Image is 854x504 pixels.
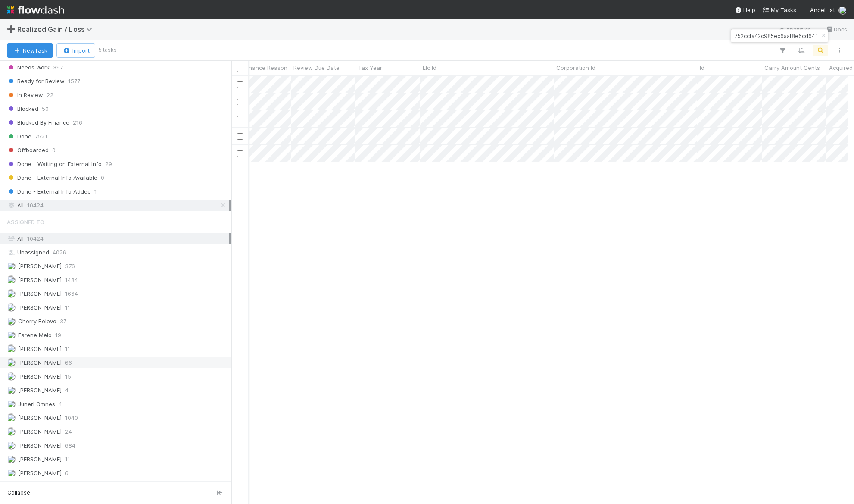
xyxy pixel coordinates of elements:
span: Collapse [7,489,30,497]
span: 11 [65,302,70,313]
span: [PERSON_NAME] [18,456,62,463]
span: [PERSON_NAME] [18,442,62,449]
span: 22 [47,90,53,100]
span: Needs Work [7,62,50,73]
span: 4 [65,385,69,396]
div: Help [735,6,755,14]
span: 15 [65,371,71,382]
img: avatar_04ed6c9e-3b93-401c-8c3a-8fad1b1fc72c.png [7,289,16,298]
span: Llc Id [423,63,436,72]
span: 216 [73,117,82,128]
span: Tax Year [358,63,382,72]
span: [PERSON_NAME] [18,304,62,311]
span: 0 [52,145,56,156]
span: 29 [105,159,112,169]
img: avatar_de77a991-7322-4664-a63d-98ba485ee9e0.png [7,400,16,408]
div: All [7,233,229,244]
input: Toggle Row Selected [237,99,243,105]
img: avatar_60d9c2d4-5636-42bf-bfcd-7078767691ab.png [7,469,16,477]
a: Docs [825,24,847,34]
span: [PERSON_NAME] [18,428,62,435]
small: 5 tasks [99,46,117,54]
span: Carry Amount Cents [764,63,820,72]
div: Unassigned [7,247,229,258]
span: 66 [65,357,72,368]
span: 1484 [65,275,78,285]
span: [PERSON_NAME] [18,276,62,283]
img: avatar_55a2f090-1307-4765-93b4-f04da16234ba.png [7,262,16,270]
span: 24 [65,426,72,437]
img: avatar_cc3a00d7-dd5c-4a2f-8d58-dd6545b20c0d.png [7,455,16,463]
span: ➕ [7,25,16,33]
span: 50 [42,103,49,114]
span: 0 [101,172,104,183]
span: 397 [53,62,63,73]
img: avatar_37569647-1c78-4889-accf-88c08d42a236.png [7,441,16,450]
span: 4026 [53,247,66,258]
span: Corporation Id [556,63,595,72]
img: avatar_66854b90-094e-431f-b713-6ac88429a2b8.png [7,413,16,422]
span: Blocked By Finance [7,117,69,128]
span: 1664 [65,288,78,299]
span: Ready for Review [7,76,65,87]
span: [PERSON_NAME] [18,345,62,352]
span: Done [7,131,31,142]
span: 7521 [35,131,47,142]
input: Toggle Row Selected [237,133,243,140]
img: avatar_1c2f0edd-858e-4812-ac14-2a8986687c67.png [7,317,16,326]
span: Junerl Omnes [18,401,55,407]
span: Review Due Date [293,63,340,72]
span: Earene Melo [18,332,52,338]
span: Done - External Info Available [7,172,97,183]
span: Offboarded [7,145,49,156]
img: avatar_a3b243cf-b3da-4b5c-848d-cbf70bdb6bef.png [838,6,847,15]
img: avatar_d45d11ee-0024-4901-936f-9df0a9cc3b4e.png [7,358,16,367]
a: Analytics [777,24,811,34]
span: 376 [65,261,75,272]
button: Import [56,43,95,58]
span: 1 [94,186,97,197]
span: 19 [55,330,61,341]
span: [PERSON_NAME] [18,290,62,297]
img: avatar_bc42736a-3f00-4d10-a11d-d22e63cdc729.png [7,331,16,339]
span: Realized Gain / Loss [17,25,97,34]
span: Id [700,63,704,72]
span: 37 [60,316,66,327]
img: avatar_e41e7ae5-e7d9-4d8d-9f56-31b0d7a2f4fd.png [7,344,16,353]
span: Blocked By Finance Reason [213,63,287,72]
span: Done - External Info Added [7,186,91,197]
span: 1040 [65,413,78,423]
span: 6 [65,468,69,479]
input: Toggle All Rows Selected [237,66,243,72]
span: Blocked [7,103,38,114]
div: All [7,200,229,211]
span: My Tasks [762,6,796,13]
input: Search... [732,31,819,41]
span: [PERSON_NAME] [18,387,62,394]
span: [PERSON_NAME] [18,359,62,366]
span: In Review [7,90,43,100]
span: [PERSON_NAME] [18,263,62,269]
span: Assigned To [7,213,44,231]
img: avatar_cfa6ccaa-c7d9-46b3-b608-2ec56ecf97ad.png [7,303,16,312]
span: 1577 [68,76,80,87]
span: [PERSON_NAME] [18,414,62,421]
span: 684 [65,440,75,451]
span: [PERSON_NAME] [18,470,62,476]
input: Toggle Row Selected [237,116,243,122]
img: logo-inverted-e16ddd16eac7371096b0.svg [7,3,64,17]
img: avatar_c8e523dd-415a-4cf0-87a3-4b787501e7b6.png [7,386,16,394]
span: [PERSON_NAME] [18,373,62,380]
img: avatar_711f55b7-5a46-40da-996f-bc93b6b86381.png [7,372,16,381]
img: avatar_85833754-9fc2-4f19-a44b-7938606ee299.png [7,427,16,436]
input: Toggle Row Selected [237,150,243,157]
span: 11 [65,344,70,354]
img: avatar_45ea4894-10ca-450f-982d-dabe3bd75b0b.png [7,275,16,284]
span: 10424 [27,235,44,242]
span: 11 [65,454,70,465]
span: Cherry Relevo [18,318,56,325]
input: Toggle Row Selected [237,81,243,88]
span: Done - Waiting on External Info [7,159,102,169]
span: AngelList [810,6,835,13]
button: NewTask [7,43,53,58]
